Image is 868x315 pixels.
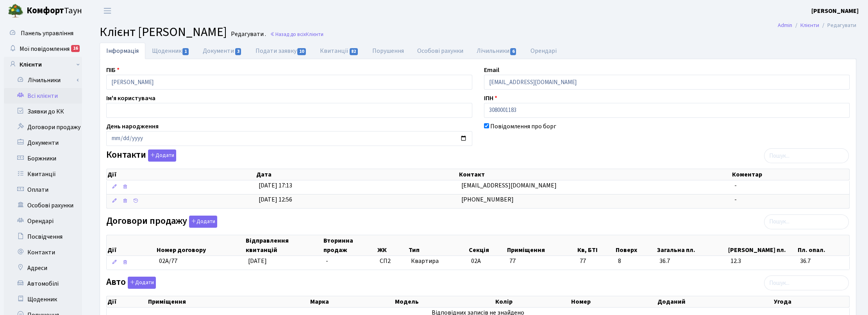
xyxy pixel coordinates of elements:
th: Пл. опал. [797,235,849,256]
span: Клієнт [PERSON_NAME] [100,23,227,41]
a: Орендарі [4,213,82,229]
a: Лічильники [9,72,82,88]
span: 77 [580,257,612,266]
li: Редагувати [819,21,856,30]
th: Угода [773,296,849,307]
nav: breadcrumb [766,17,868,34]
button: Авто [128,277,156,289]
span: [DATE] 17:13 [259,181,292,190]
a: Додати [146,148,176,162]
a: Подати заявку [249,43,313,59]
span: - [734,195,737,204]
label: Авто [106,277,156,289]
th: Дії [107,169,255,180]
th: Номер [570,296,657,307]
a: Мої повідомлення16 [4,41,82,57]
span: 10 [297,48,306,55]
span: 82 [350,48,358,55]
label: День народження [106,122,159,131]
span: Клієнти [306,31,323,38]
th: ЖК [377,235,408,256]
label: ІПН [484,94,497,103]
a: Квитанції [313,43,365,59]
th: Загальна пл. [656,235,727,256]
span: 6 [510,48,516,55]
a: Клієнти [4,57,82,72]
a: Оплати [4,182,82,198]
a: Панель управління [4,25,82,41]
span: - [326,257,328,265]
a: Додати [126,275,156,289]
button: Переключити навігацію [98,4,117,17]
label: Договори продажу [106,216,217,228]
th: Приміщення [506,235,577,256]
label: Email [484,65,499,75]
th: Вторинна продаж [323,235,377,256]
a: Особові рахунки [4,198,82,213]
th: Тип [408,235,468,256]
th: Номер договору [156,235,245,256]
th: Дії [107,296,147,307]
a: Інформація [100,43,145,59]
a: Контакти [4,245,82,260]
a: Боржники [4,151,82,166]
span: Квартира [411,257,464,266]
a: Клієнти [800,21,819,29]
th: Контакт [458,169,731,180]
span: 02А [471,257,481,265]
span: [PHONE_NUMBER] [461,195,514,204]
label: Повідомлення про борг [490,122,556,131]
small: Редагувати . [229,31,266,38]
input: Пошук... [764,214,849,229]
b: Комфорт [27,4,64,17]
span: 77 [509,257,516,265]
a: Порушення [366,43,411,59]
span: [DATE] 12:56 [259,195,292,204]
a: [PERSON_NAME] [811,6,859,16]
span: [DATE] [248,257,267,265]
span: - [734,181,737,190]
a: Щоденник [145,43,196,59]
a: Заявки до КК [4,104,82,119]
button: Контакти [148,149,176,162]
img: logo.png [8,3,23,19]
a: Всі клієнти [4,88,82,104]
th: Кв, БТІ [577,235,615,256]
span: [EMAIL_ADDRESS][DOMAIN_NAME] [461,181,557,190]
span: 1 [182,48,189,55]
a: Лічильники [470,43,524,59]
th: Дата [255,169,458,180]
a: Щоденник [4,292,82,307]
span: 36.7 [800,257,846,266]
th: Поверх [615,235,656,256]
span: Мої повідомлення [20,45,70,53]
th: Марка [309,296,395,307]
a: Орендарі [524,43,563,59]
label: Контакти [106,149,176,162]
div: 16 [71,45,80,52]
span: 3 [235,48,241,55]
a: Посвідчення [4,229,82,245]
th: Секція [468,235,506,256]
a: Договори продажу [4,119,82,135]
span: 8 [618,257,653,266]
a: Документи [196,43,248,59]
a: Автомобілі [4,276,82,292]
a: Квитанції [4,166,82,182]
th: Доданий [657,296,773,307]
a: Особові рахунки [411,43,470,59]
span: 36.7 [659,257,724,266]
th: Колір [495,296,570,307]
button: Договори продажу [189,216,217,228]
span: Панель управління [21,29,73,38]
input: Пошук... [764,148,849,163]
th: Коментар [731,169,850,180]
a: Адреси [4,260,82,276]
span: Таун [27,4,82,18]
label: ПІБ [106,65,120,75]
input: Пошук... [764,275,849,290]
b: [PERSON_NAME] [811,7,859,15]
a: Назад до всіхКлієнти [270,31,323,38]
th: Приміщення [147,296,309,307]
span: СП2 [380,257,405,266]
